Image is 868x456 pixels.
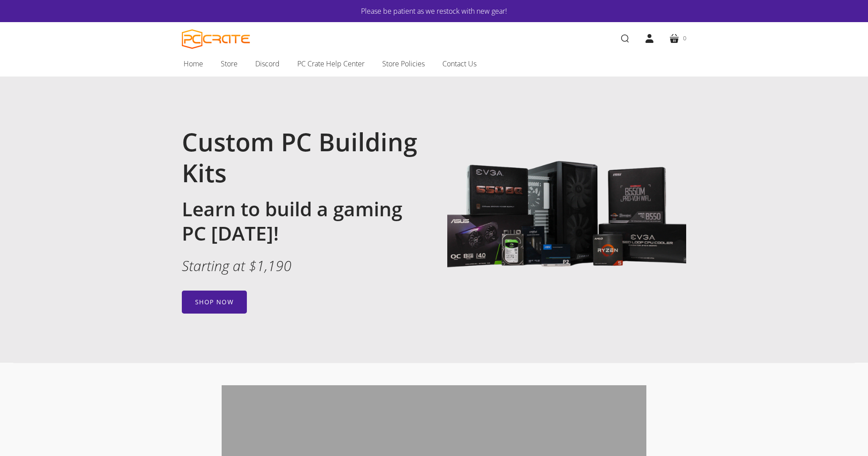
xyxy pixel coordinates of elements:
a: Discord [246,54,288,73]
span: Store [221,58,238,69]
a: Store Policies [373,54,434,73]
img: Image with gaming PC components including Lian Li 205 Lancool case, MSI B550M motherboard, EVGA 6... [447,99,686,337]
span: Home [184,58,203,69]
a: Contact Us [434,54,485,73]
a: PC CRATE [182,29,250,49]
span: PC Crate Help Center [297,58,365,69]
nav: Main navigation [169,54,699,77]
span: Contact Us [442,58,476,69]
span: Store Policies [382,58,425,69]
a: Home [175,54,212,73]
h2: Learn to build a gaming PC [DATE]! [182,197,421,245]
a: Please be patient as we restock with new gear! [208,5,660,17]
h1: Custom PC Building Kits [182,126,421,188]
em: Starting at $1,190 [182,256,292,275]
span: 0 [683,34,686,43]
span: Discord [255,58,280,69]
a: 0 [662,26,693,51]
a: Shop now [182,291,247,314]
a: PC Crate Help Center [288,54,373,73]
a: Store [212,54,246,73]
